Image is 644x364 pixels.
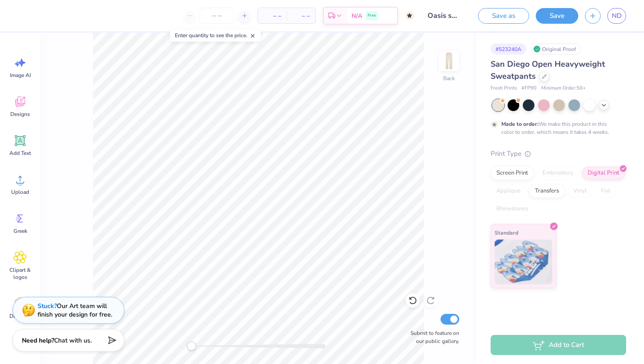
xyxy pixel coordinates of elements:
[607,8,626,24] a: ND
[38,302,112,319] div: Our Art team will finish your design for free.
[11,188,29,196] span: Upload
[5,266,35,281] span: Clipart & logos
[421,7,465,25] input: Untitled Design
[495,228,518,237] span: Standard
[187,342,196,351] div: Accessibility label
[491,149,626,159] div: Print Type
[491,184,526,198] div: Applique
[501,120,611,136] div: We make this product in this color to order, which means it takes 4 weeks.
[170,29,261,42] div: Enter quantity to see the price.
[541,85,586,92] span: Minimum Order: 50 +
[612,11,622,21] span: ND
[491,85,517,92] span: Fresh Prints
[54,336,92,345] span: Chat with us.
[529,184,565,198] div: Transfers
[368,13,376,19] span: Free
[199,8,234,24] input: – –
[531,43,581,55] div: Original Proof
[582,167,625,180] div: Digital Print
[292,11,310,21] span: – –
[13,227,27,235] span: Greek
[495,240,552,284] img: Standard
[10,111,30,118] span: Designs
[491,202,534,216] div: Rhinestones
[263,11,281,21] span: – –
[521,85,537,92] span: # FP90
[595,184,616,198] div: Foil
[537,167,579,180] div: Embroidery
[352,11,362,21] span: N/A
[406,329,459,345] label: Submit to feature on our public gallery.
[568,184,593,198] div: Vinyl
[536,8,578,24] button: Save
[443,74,455,82] div: Back
[491,167,534,180] div: Screen Print
[478,8,529,24] button: Save as
[38,302,57,310] strong: Stuck?
[440,52,458,70] img: Back
[22,336,54,345] strong: Need help?
[10,72,31,79] span: Image AI
[501,120,538,128] strong: Made to order:
[9,150,31,157] span: Add Text
[491,59,605,81] span: San Diego Open Heavyweight Sweatpants
[491,43,526,55] div: # 523240A
[9,313,31,320] span: Decorate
